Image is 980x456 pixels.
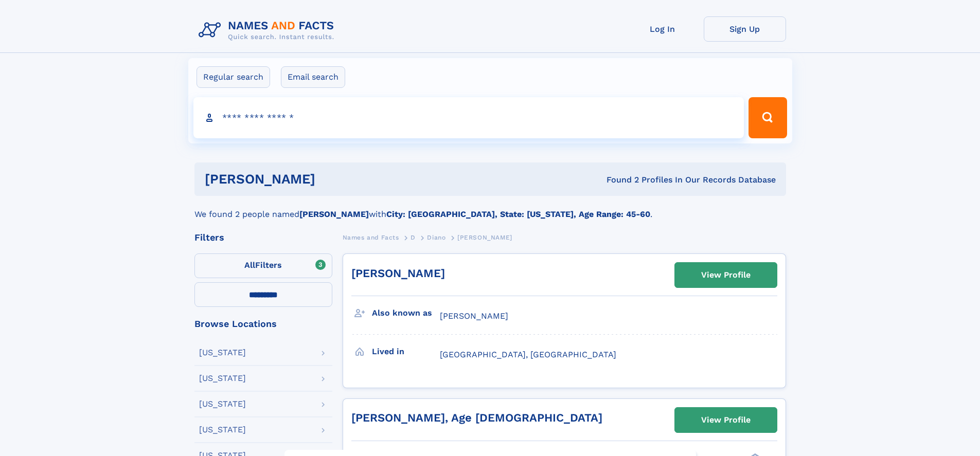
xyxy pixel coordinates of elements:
label: Email search [281,66,345,88]
a: View Profile [675,263,777,287]
a: [PERSON_NAME], Age [DEMOGRAPHIC_DATA] [351,411,602,424]
a: Names and Facts [343,231,399,244]
label: Regular search [197,66,270,88]
label: Filters [194,253,332,278]
a: D [411,231,416,244]
a: Sign Up [704,16,786,42]
span: Diano [427,234,446,241]
span: [PERSON_NAME] [440,311,508,321]
h3: Lived in [372,343,440,360]
h3: Also known as [372,304,440,322]
div: Browse Locations [194,319,332,329]
a: Log In [621,16,704,42]
div: [US_STATE] [199,374,246,382]
b: [PERSON_NAME] [299,209,369,219]
span: [PERSON_NAME] [457,234,512,241]
span: All [244,260,255,270]
a: [PERSON_NAME] [351,267,445,280]
div: We found 2 people named with . [194,196,786,221]
h1: [PERSON_NAME] [205,173,461,186]
input: search input [193,97,744,138]
a: View Profile [675,408,777,432]
a: Diano [427,231,446,244]
img: Logo Names and Facts [194,16,343,44]
div: View Profile [701,408,751,432]
div: [US_STATE] [199,349,246,357]
span: [GEOGRAPHIC_DATA], [GEOGRAPHIC_DATA] [440,350,616,359]
span: D [411,234,416,241]
div: [US_STATE] [199,400,246,408]
div: [US_STATE] [199,426,246,434]
b: City: [GEOGRAPHIC_DATA], State: [US_STATE], Age Range: 45-60 [386,209,650,219]
div: Filters [194,233,332,242]
div: Found 2 Profiles In Our Records Database [461,174,776,186]
button: Search Button [749,97,787,138]
div: View Profile [701,263,751,287]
